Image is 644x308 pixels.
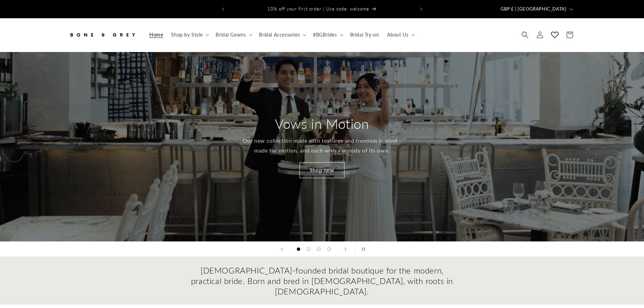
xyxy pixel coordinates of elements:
span: Bridal Try-on [350,32,379,38]
button: Load slide 4 of 4 [324,244,334,254]
h2: [DEMOGRAPHIC_DATA]-founded bridal boutique for the modern, practical bride. Born and bred in [DEM... [190,265,454,297]
button: Load slide 3 of 4 [314,244,324,254]
span: About Us [387,32,408,38]
summary: #BGBrides [309,28,346,42]
a: Home [145,28,167,42]
button: Next slide [338,242,353,257]
button: GBP £ | [GEOGRAPHIC_DATA] [497,3,576,16]
button: Next announcement [414,3,429,16]
button: Pause slideshow [355,242,370,257]
span: Shop by Style [171,32,202,38]
span: Home [149,32,163,38]
a: Bone and Grey Bridal [66,25,139,45]
button: Load slide 2 of 4 [304,244,314,254]
button: Previous announcement [216,3,231,16]
span: 10% off your first order | Use code: welcome [267,6,369,11]
summary: About Us [383,28,418,42]
span: Bridal Accessories [259,32,300,38]
summary: Bridal Accessories [255,28,309,42]
h2: Vows in Motion [275,115,369,133]
a: Bridal Try-on [346,28,383,42]
a: Shop new [300,162,344,178]
span: GBP £ | [GEOGRAPHIC_DATA] [501,6,567,13]
span: Bridal Gowns [216,32,246,38]
img: Bone and Grey Bridal [69,27,136,42]
p: Our new collection made with textures and freedom in mind - made for motion, and each with a melo... [242,136,402,156]
span: #BGBrides [313,32,337,38]
summary: Shop by Style [167,28,212,42]
summary: Search [518,27,532,42]
button: Previous slide [275,242,289,257]
summary: Bridal Gowns [212,28,255,42]
button: Load slide 1 of 4 [293,244,304,254]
